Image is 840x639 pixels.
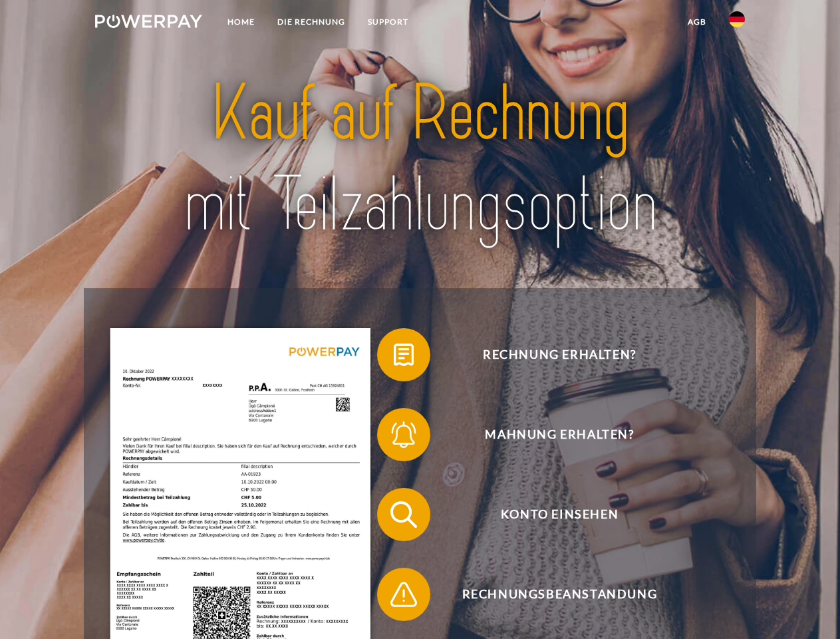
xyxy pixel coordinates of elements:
span: Rechnungsbeanstandung [396,568,722,621]
img: logo-powerpay-white.svg [95,15,202,28]
a: DIE RECHNUNG [266,10,356,34]
button: Konto einsehen [377,488,723,541]
img: qb_search.svg [387,498,420,531]
button: Rechnungsbeanstandung [377,568,723,621]
img: qb_bill.svg [387,338,420,371]
img: qb_bell.svg [387,418,420,451]
a: Home [216,10,266,34]
a: agb [676,10,718,34]
span: Mahnung erhalten? [396,408,722,461]
img: qb_warning.svg [387,578,420,611]
span: Konto einsehen [396,488,722,541]
img: de [729,11,745,27]
button: Mahnung erhalten? [377,408,723,461]
img: title-powerpay_de.svg [127,64,713,255]
span: Rechnung erhalten? [396,328,722,381]
button: Rechnung erhalten? [377,328,723,381]
a: SUPPORT [356,10,420,34]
